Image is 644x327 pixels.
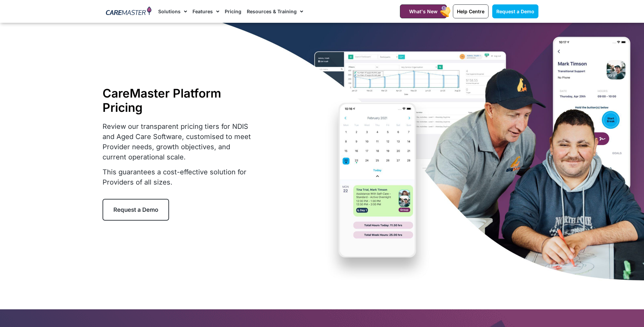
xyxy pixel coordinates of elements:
a: Request a Demo [103,199,169,221]
span: What's New [409,8,438,14]
a: Help Centre [453,4,489,18]
span: Help Centre [457,8,484,14]
p: Review our transparent pricing tiers for NDIS and Aged Care Software, customised to meet Provider... [103,121,255,162]
span: Request a Demo [496,8,534,14]
span: Request a Demo [113,206,158,213]
h1: CareMaster Platform Pricing [103,86,255,115]
a: What's New [400,4,447,18]
p: This guarantees a cost-effective solution for Providers of all sizes. [103,167,255,187]
a: Request a Demo [492,4,538,18]
img: CareMaster Logo [106,6,152,17]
